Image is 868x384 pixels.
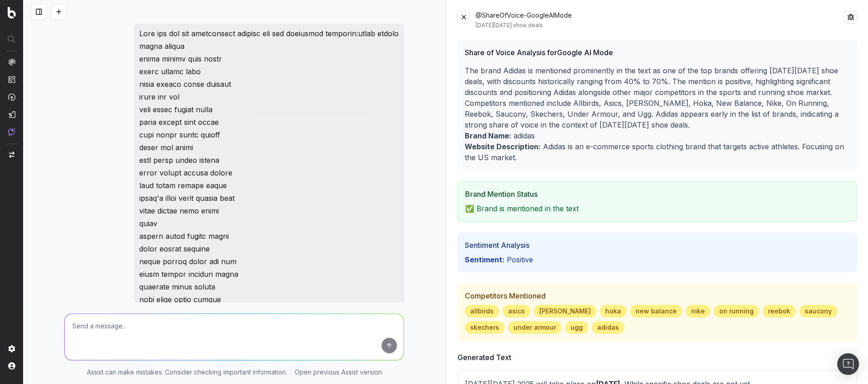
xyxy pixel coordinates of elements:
span: allbirds [465,305,499,318]
p: Adidas is an e-commerce sports clothing brand that targets active athletes. Focusing on the US ma... [465,141,850,163]
span: [PERSON_NAME] [534,305,596,318]
span: nike [686,305,710,318]
img: Switch project [9,152,14,158]
span: skechers [465,321,505,334]
span: adidas [592,321,624,334]
p: The brand Adidas is mentioned prominently in the text as one of the top brands offering [DATE][DA... [465,65,850,130]
span: saucony [799,305,837,318]
p: ✅ Brand is mentioned in the text [465,203,850,214]
h3: Competitors Mentioned [465,290,850,301]
img: Studio [8,111,15,118]
div: @ShareOfVoice-GoogleAIMode [476,11,845,29]
span: reebok [763,305,796,318]
p: positive [465,254,850,265]
h3: Brand Mention Status [465,189,850,199]
b: Website Description: [465,142,541,151]
h3: Generated Text [458,352,858,363]
span: on running [714,305,759,318]
span: ugg [565,321,588,334]
span: under armour [508,321,561,334]
img: My account [8,362,15,370]
img: Analytics [8,58,15,66]
a: Open previous Assist version [295,368,382,377]
p: Assist can make mistakes. Consider checking important information. [87,368,287,377]
img: Botify logo [8,7,16,19]
b: Sentiment: [465,255,505,264]
span: Share of Voice Analysis for Google AI Mode [465,47,613,58]
b: Brand Name: [465,131,511,140]
div: [DATE][DATE] shoe deals [476,22,845,29]
img: Assist [8,128,15,136]
img: Setting [8,345,15,352]
img: Intelligence [8,76,15,83]
img: Activation [8,93,15,101]
p: adidas [465,130,850,141]
span: hoka [600,305,627,318]
h3: Sentiment Analysis [465,240,850,251]
span: asics [503,305,530,318]
div: Open Intercom Messenger [837,353,859,375]
span: new balance [630,305,682,318]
